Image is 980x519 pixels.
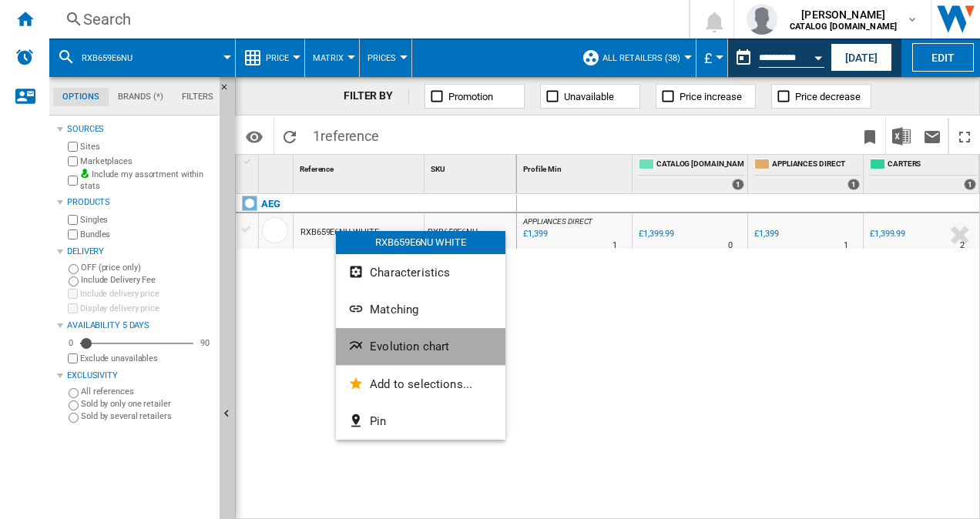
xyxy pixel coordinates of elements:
button: Matching [336,291,505,328]
span: Pin [370,414,386,428]
button: Add to selections... [336,366,505,403]
button: Pin... [336,403,505,440]
button: Evolution chart [336,328,505,365]
span: Matching [370,303,418,316]
span: Add to selections... [370,377,472,391]
span: Evolution chart [370,340,449,353]
span: Characteristics [370,266,450,280]
div: RXB659E6NU WHITE [336,231,505,254]
button: Characteristics [336,254,505,291]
